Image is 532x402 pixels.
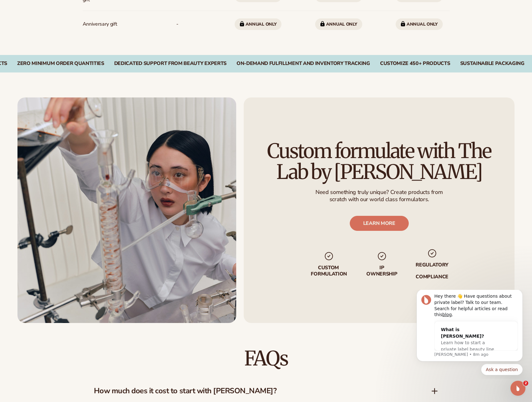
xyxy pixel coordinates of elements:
[237,61,370,67] div: On-Demand Fulfillment and Inventory Tracking
[9,74,115,85] div: Quick reply options
[34,37,92,50] div: What is [PERSON_NAME]?
[380,61,450,67] div: CUSTOMIZE 450+ PRODUCTS
[415,262,449,280] p: regulatory compliance
[396,18,443,30] span: Annual only
[14,5,24,15] img: Profile image for Lee
[27,3,111,61] div: Message content
[34,50,87,68] span: Learn how to start a private label beauty line with [PERSON_NAME]
[261,141,497,182] h2: Custom formulate with The Lab by [PERSON_NAME]
[366,265,398,277] p: IP Ownership
[324,251,334,261] img: checkmark_svg
[35,22,45,27] a: blog
[460,61,525,67] div: SUSTAINABLE PACKAGING
[523,381,528,386] span: 2
[94,348,438,369] h2: FAQs
[377,251,387,261] img: checkmark_svg
[309,265,348,277] p: Custom formulation
[94,386,412,395] h3: How much does it cost to start with [PERSON_NAME]?
[349,216,408,231] a: LEARN MORE
[510,381,525,396] iframe: Intercom live chat
[17,61,104,67] div: Zero Minimum Order QuantitieS
[27,62,111,67] p: Message from Lee, sent 8m ago
[315,196,443,203] p: scratch with our world class formulators.
[27,3,111,28] div: Hey there 👋 Have questions about private label? Talk to our team. Search for helpful articles or ...
[176,18,178,30] span: -
[74,74,115,85] button: Quick reply: Ask a question
[315,18,362,30] span: Annual only
[235,18,282,30] span: Annual only
[315,189,443,196] p: Need something truly unique? Create products from
[114,61,227,67] div: Dedicated Support From Beauty Experts
[83,18,117,30] span: Anniversary gift
[427,248,437,258] img: checkmark_svg
[27,32,98,74] div: What is [PERSON_NAME]?Learn how to start a private label beauty line with [PERSON_NAME]
[407,290,532,379] iframe: Intercom notifications message
[17,97,236,323] img: Female scientist in chemistry lab.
